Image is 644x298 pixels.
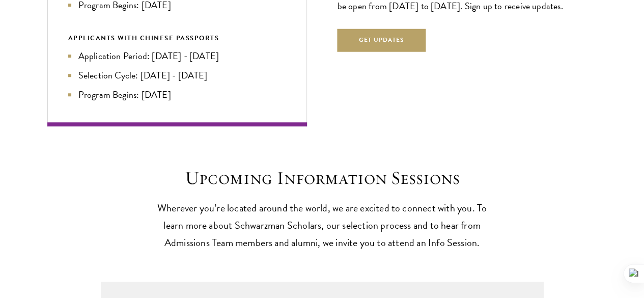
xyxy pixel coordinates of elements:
[68,88,286,102] li: Program Begins: [DATE]
[147,199,498,251] p: Wherever you’re located around the world, we are excited to connect with you. To learn more about...
[68,49,286,63] li: Application Period: [DATE] - [DATE]
[68,68,286,83] li: Selection Cycle: [DATE] - [DATE]
[338,29,426,52] button: Get Updates
[147,167,498,189] h2: Upcoming Information Sessions
[68,33,286,44] div: APPLICANTS WITH CHINESE PASSPORTS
